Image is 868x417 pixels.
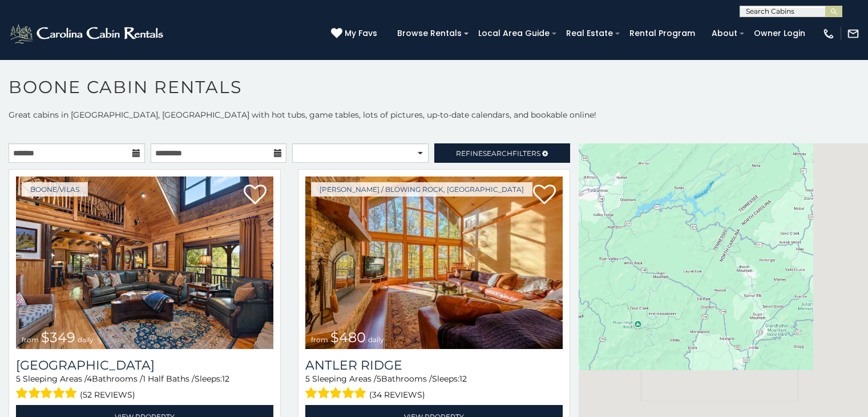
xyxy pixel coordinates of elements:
a: My Favs [331,27,380,40]
span: from [22,335,39,344]
a: Owner Login [748,25,811,42]
a: Rental Program [624,25,701,42]
span: 1 Half Baths / [143,374,195,384]
div: Sleeping Areas / Bathrooms / Sleeps: [305,373,563,402]
a: [GEOGRAPHIC_DATA] [16,358,273,373]
a: Real Estate [560,25,619,42]
a: RefineSearchFilters [434,143,571,163]
span: (34 reviews) [369,387,425,402]
a: from $349 daily [16,177,273,349]
span: Refine Filters [456,149,540,158]
img: White-1-2.png [9,22,167,45]
a: Local Area Guide [473,25,555,42]
span: $349 [41,329,75,346]
span: daily [78,335,94,344]
span: daily [368,335,384,344]
span: 5 [305,374,310,384]
span: from [311,335,328,344]
span: $480 [330,329,366,346]
a: Boone/Vilas [22,182,88,197]
span: 4 [87,374,92,384]
a: [PERSON_NAME] / Blowing Rock, [GEOGRAPHIC_DATA] [311,182,532,197]
a: Browse Rentals [391,25,467,42]
span: 5 [16,374,21,384]
a: Add to favorites [244,183,267,207]
a: About [706,25,743,42]
h3: Diamond Creek Lodge [16,358,273,373]
div: Sleeping Areas / Bathrooms / Sleeps: [16,373,273,402]
img: phone-regular-white.png [822,27,835,40]
a: from $480 daily [305,177,563,349]
span: My Favs [345,27,377,39]
img: mail-regular-white.png [847,27,859,40]
a: Add to favorites [533,183,556,207]
img: 1759438208_thumbnail.jpeg [16,177,273,349]
span: 12 [222,374,229,384]
span: 5 [377,374,381,384]
span: Search [483,149,512,158]
a: Antler Ridge [305,358,563,373]
span: 12 [459,374,467,384]
span: (52 reviews) [80,387,135,402]
img: 1714397585_thumbnail.jpeg [305,177,563,349]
